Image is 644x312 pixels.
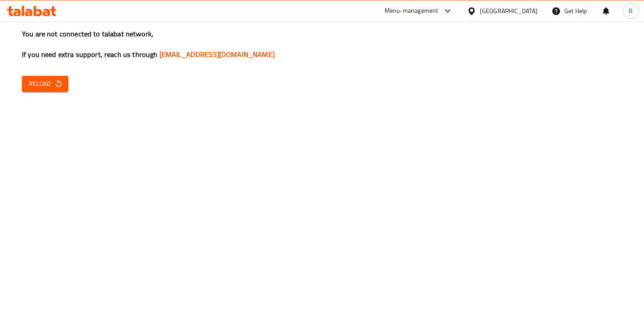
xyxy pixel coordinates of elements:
[385,6,439,16] div: Menu-management
[22,29,622,60] h3: You are not connected to talabat network, If you need extra support, reach us through
[480,6,538,16] div: [GEOGRAPHIC_DATA]
[29,78,61,89] span: Reload
[159,48,275,61] a: [EMAIL_ADDRESS][DOMAIN_NAME]
[22,76,68,92] button: Reload
[629,6,633,16] span: R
